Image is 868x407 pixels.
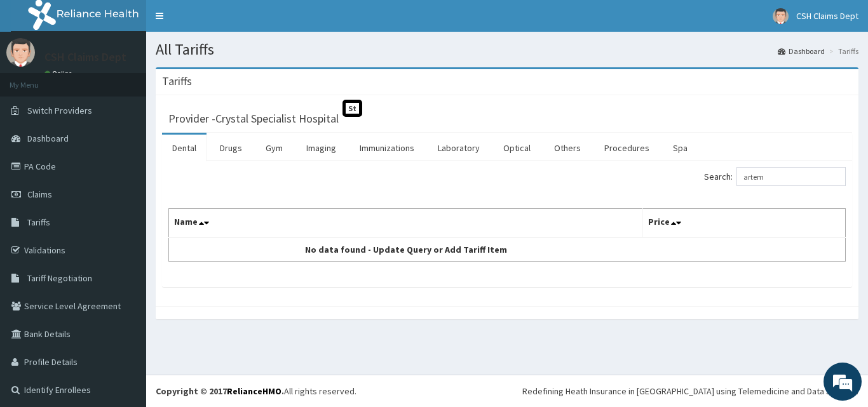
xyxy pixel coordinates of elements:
[663,135,698,161] a: Spa
[169,237,643,262] td: No data found - Update Query or Add Tariff Item
[349,135,424,161] a: Immunizations
[594,135,660,161] a: Procedures
[27,272,92,284] span: Tariff Negotiation
[342,100,362,117] span: St
[27,105,92,116] span: Switch Providers
[162,76,192,87] h3: Tariffs
[208,6,239,37] div: Minimize live chat window
[826,46,858,57] li: Tariffs
[168,113,339,124] h3: Provider - Crystal Specialist Hospital
[296,135,346,161] a: Imaging
[704,167,846,186] label: Search:
[169,209,643,238] th: Name
[255,135,293,161] a: Gym
[544,135,591,161] a: Others
[162,135,207,161] a: Dental
[796,10,858,22] span: CSH Claims Dept
[227,385,281,397] a: RelianceHMO
[44,69,75,78] a: Online
[6,272,242,316] textarea: Type your message and hit 'Enter'
[210,135,252,161] a: Drugs
[27,189,52,200] span: Claims
[66,71,214,88] div: Chat with us now
[27,133,69,144] span: Dashboard
[24,63,51,95] img: d_794563401_company_1708531726252_794563401
[642,209,846,238] th: Price
[6,38,35,67] img: User Image
[493,135,541,161] a: Optical
[156,41,858,58] h1: All Tariffs
[778,46,825,57] a: Dashboard
[428,135,490,161] a: Laboratory
[736,167,846,186] input: Search:
[146,375,868,407] footer: All rights reserved.
[74,123,175,251] span: We're online!
[522,385,858,397] div: Redefining Heath Insurance in [GEOGRAPHIC_DATA] using Telemedicine and Data Science!
[27,217,50,228] span: Tariffs
[773,8,789,24] img: User Image
[156,385,284,397] strong: Copyright © 2017 .
[44,51,126,63] p: CSH Claims Dept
